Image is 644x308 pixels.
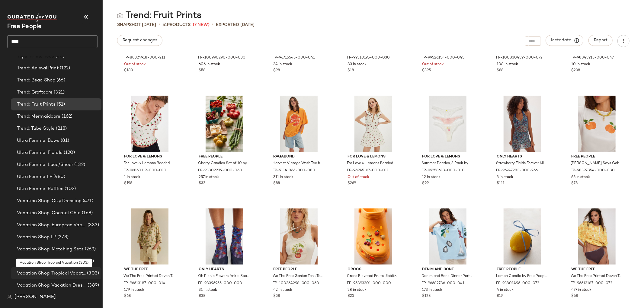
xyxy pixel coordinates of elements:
span: [PERSON_NAME] [14,294,56,301]
span: 66 in stock [571,175,590,180]
span: (378) [56,234,69,241]
div: Trend: Fruit Prints [117,10,202,22]
span: FP-98397854-000-080 [571,168,615,173]
span: 10 in stock [571,62,590,67]
img: cfy_white_logo.C9jOOHJF.svg [7,14,59,22]
span: Cherry Candles Set of 10 by Free People in Red [198,161,249,166]
span: For Love & Lemons [124,154,175,160]
span: $238 [571,68,580,73]
img: 95893301_000_b [343,208,404,265]
span: 12 in stock [422,175,441,180]
img: svg%3e [7,295,12,300]
img: 93801496_072_b [492,208,553,265]
span: Ultra Femme: Ruffles [17,186,63,192]
span: FP-98843915-000-047 [571,55,614,61]
span: $395 [422,68,431,73]
span: (168) [81,210,93,217]
span: (333) [86,222,99,229]
span: We The Free Printed Devon Tee at Free People in [GEOGRAPHIC_DATA], Size: S [123,274,175,279]
img: svg%3e [117,13,123,19]
span: [PERSON_NAME] Says Gah [PERSON_NAME] by Free People in [GEOGRAPHIC_DATA], Size: S [571,161,622,166]
span: $180 [124,68,133,73]
img: 96613187_014_a [119,208,180,265]
span: $88 [497,68,503,73]
span: $88 [273,181,280,186]
span: Trend: Craftcore [17,89,53,96]
span: FP-100830439-000-072 [496,55,543,61]
img: 96247283_266_a [492,96,553,152]
span: 477 in stock [571,287,591,293]
span: $58 [199,68,205,73]
span: $25 [348,294,354,299]
span: 108 in stock [497,62,518,67]
span: (312) [82,258,94,265]
span: $68 [124,294,131,299]
span: For Love & Lemons Beaded Cherries Top at Free People in White, Size: L [123,161,175,166]
div: Products [162,22,191,28]
span: (471) [82,198,94,205]
span: Vacation Shop: City Dressing [17,198,82,205]
span: Vacation Shop: Vacation Dresses [17,282,86,289]
span: Ultra Femme: Bows [17,137,59,144]
span: (120) [62,149,75,156]
span: Crocs Elevated Fruits Jibbitz at Free People [347,274,398,279]
span: 31 in stock [199,287,217,293]
span: FP-93801496-000-072 [496,281,539,286]
img: 99258618_010_f [417,96,478,152]
span: $99 [422,181,429,186]
span: (162) [61,113,73,120]
span: (389) [86,282,99,289]
span: FP-96613187-000-014 [123,281,165,286]
span: Free People [199,154,250,160]
img: 98397854_080_d [566,96,627,152]
span: FP-96682786-000-041 [421,281,464,286]
span: (81) [59,137,69,144]
span: FP-96715545-000-041 [273,55,315,61]
span: 606 in stock [199,62,220,67]
span: (7 New) [193,22,210,28]
img: 96945167_011_a [343,96,404,152]
span: $68 [571,294,578,299]
span: 28 in stock [348,287,367,293]
span: FP-96247283-000-266 [496,168,538,173]
img: 91141366_080_a [268,96,329,152]
span: $269 [348,181,356,186]
span: We The Free [124,267,175,272]
span: Out of stock [124,62,146,67]
span: 179 in stock [124,287,144,293]
span: $111 [497,181,505,186]
span: FP-96945167-000-011 [347,168,389,173]
span: Summer Panties, 3 Pack by For Love & Lemons at Free People, Size: S [421,161,473,166]
span: Vacation Shop LP [17,234,56,241]
img: 98396955_000_a [194,208,255,265]
span: Vacation Shop: Tropical Vacation [17,270,86,277]
span: Crocs [348,267,399,272]
button: Report [588,35,613,46]
span: Free People [497,267,548,272]
span: $38 [199,294,205,299]
span: $32 [199,181,205,186]
span: FP-96613187-000-072 [571,281,612,286]
span: Trend: Mermaidcore [17,113,61,120]
span: Denim and Bone [422,267,473,272]
span: Snapshot [DATE] [117,22,156,28]
span: Lemon Candle by Free People in Yellow [496,274,547,279]
span: (269) [84,246,96,253]
span: Metadata [551,38,578,43]
span: Vacation Shop: Travel Outfits [17,258,82,265]
span: Out of stock [422,62,444,67]
span: (122) [59,65,70,72]
span: (51) [56,101,65,108]
button: Request changes [117,35,162,46]
span: • [159,21,160,28]
span: FP-91141366-000-080 [273,168,316,173]
span: Denim and Bone Dinner Party Embroidered Tee at Free People in Blue, Size: M [421,274,473,279]
span: Vacation Shop: Matching Sets [17,246,84,253]
span: $128 [422,294,431,299]
span: $78 [571,181,578,186]
span: $58 [273,294,280,299]
span: Strawberry Fields Forever Mini Slip by Only Hearts at Free People in Pink, Size: S [496,161,547,166]
span: 4 in stock [497,287,514,293]
span: Ultra Femme: Florals [17,149,62,156]
span: 173 in stock [422,287,442,293]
